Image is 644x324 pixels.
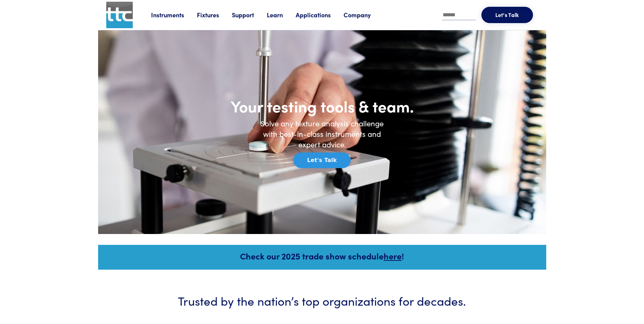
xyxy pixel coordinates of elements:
[197,11,232,19] a: Fixtures
[118,292,526,309] h3: Trusted by the nation’s top organizations for decades.
[151,11,197,19] a: Instruments
[186,96,458,116] h1: Your testing tools & team.
[267,11,296,19] a: Learn
[344,11,384,19] a: Company
[481,7,533,23] button: Let's Talk
[106,2,133,28] img: ttc_logo_1x1_v1.0.png
[293,152,351,168] button: Let's Talk
[296,11,344,19] a: Applications
[232,11,267,19] a: Support
[384,250,402,262] a: here
[107,250,537,262] h5: Check our 2025 trade show schedule !
[254,118,390,149] h6: Solve any texture analysis challenge with best-in-class instruments and expert advice.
